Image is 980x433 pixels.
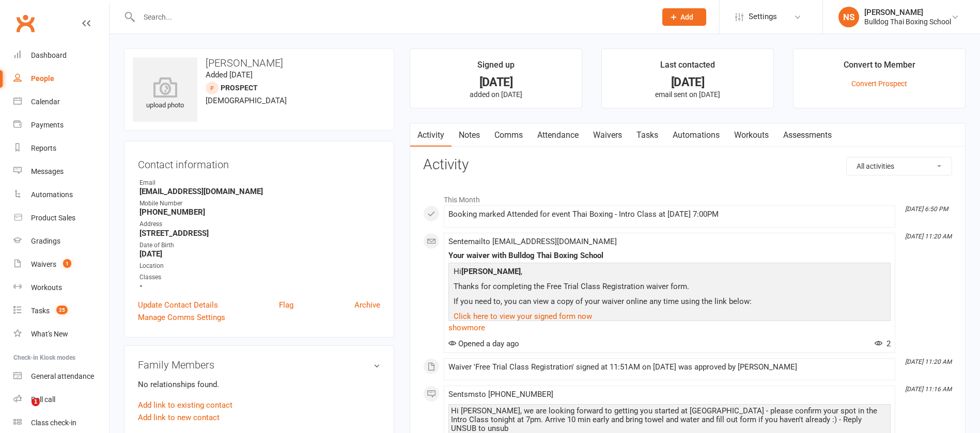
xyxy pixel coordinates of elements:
h3: Activity [423,157,952,173]
strong: - [139,281,380,291]
div: Convert to Member [844,58,915,77]
span: Settings [749,5,777,28]
li: This Month [423,189,952,205]
div: Class check-in [31,419,76,427]
button: Add [662,8,706,26]
a: Attendance [530,123,586,147]
a: Automations [665,123,727,147]
strong: [EMAIL_ADDRESS][DOMAIN_NAME] [139,187,380,196]
a: Tasks [629,123,665,147]
p: Thanks for completing the Free Trial Class Registration waiver form. [451,280,888,295]
div: [PERSON_NAME] [864,8,951,17]
span: 25 [56,306,68,314]
a: People [13,67,109,90]
a: General attendance kiosk mode [13,365,109,388]
div: Location [139,261,380,271]
a: Convert Prospect [851,79,907,88]
a: Calendar [13,90,109,114]
a: Tasks 25 [13,299,109,323]
div: [DATE] [419,77,572,88]
div: Product Sales [31,214,75,222]
div: General attendance [31,372,94,380]
div: NS [838,7,859,27]
i: [DATE] 11:16 AM [905,386,952,393]
span: 2 [875,339,891,348]
div: Hi [PERSON_NAME], we are looking forward to getting you started at [GEOGRAPHIC_DATA] - please con... [451,407,888,433]
snap: prospect [221,84,258,92]
a: Activity [410,123,452,147]
strong: [STREET_ADDRESS] [139,229,380,238]
div: Classes [139,272,380,282]
div: Waivers [31,260,56,268]
a: Add link to existing contact [138,399,232,411]
div: Bulldog Thai Boxing School [864,17,951,26]
i: [DATE] 6:50 PM [905,205,948,213]
strong: [DATE] [139,249,380,259]
h3: [PERSON_NAME] [133,57,385,69]
div: Email [139,178,380,188]
i: [DATE] 11:20 AM [905,358,952,365]
a: Archive [354,299,380,311]
a: Add link to new contact [138,411,220,424]
div: Messages [31,167,64,175]
a: show more [448,320,891,335]
div: Roll call [31,395,55,404]
div: Workouts [31,283,62,292]
div: People [31,74,54,83]
a: What's New [13,323,109,346]
div: Signed up [477,58,515,77]
a: Automations [13,183,109,206]
a: Notes [452,123,487,147]
a: Dashboard [13,44,109,67]
div: What's New [31,330,68,338]
div: Mobile Number [139,199,380,209]
div: Dashboard [31,51,67,59]
div: Address [139,219,380,229]
div: [DATE] [611,77,764,88]
a: Flag [279,299,293,311]
span: Sent sms to [PHONE_NUMBER] [448,390,553,399]
div: upload photo [133,77,197,111]
a: Reports [13,137,109,160]
a: Payments [13,114,109,137]
div: Waiver 'Free Trial Class Registration' signed at 11:51AM on [DATE] was approved by [PERSON_NAME] [448,363,891,372]
a: Gradings [13,230,109,253]
div: Last contacted [660,58,715,77]
span: Opened a day ago [448,339,519,348]
a: Roll call [13,388,109,411]
div: Tasks [31,307,50,315]
a: Product Sales [13,206,109,230]
div: Your waiver with Bulldog Thai Boxing School [448,251,891,260]
strong: [PERSON_NAME] [461,267,521,276]
a: Waivers 1 [13,253,109,276]
p: If you need to, you can view a copy of your waiver online any time using the link below: [451,295,888,310]
a: Click here to view your signed form now [454,312,592,321]
a: Workouts [727,123,776,147]
a: Clubworx [12,10,38,36]
div: Payments [31,121,64,129]
time: Added [DATE] [206,70,253,79]
a: Comms [487,123,530,147]
span: 1 [32,398,40,406]
h3: Family Members [138,359,380,371]
strong: [PHONE_NUMBER] [139,207,380,217]
iframe: Intercom live chat [10,398,35,423]
span: Sent email to [EMAIL_ADDRESS][DOMAIN_NAME] [448,237,617,246]
span: Add [680,13,693,21]
p: added on [DATE] [419,90,572,99]
a: Messages [13,160,109,183]
span: 1 [63,259,71,268]
div: Gradings [31,237,60,245]
div: Automations [31,190,73,199]
input: Search... [136,10,649,24]
div: Reports [31,144,56,152]
a: Workouts [13,276,109,299]
p: Hi , [451,265,888,280]
a: Assessments [776,123,839,147]
div: Booking marked Attended for event Thai Boxing - Intro Class at [DATE] 7:00PM [448,210,891,219]
div: Calendar [31,98,60,106]
a: Update Contact Details [138,299,218,311]
p: No relationships found. [138,378,380,391]
a: Waivers [586,123,629,147]
h3: Contact information [138,155,380,170]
